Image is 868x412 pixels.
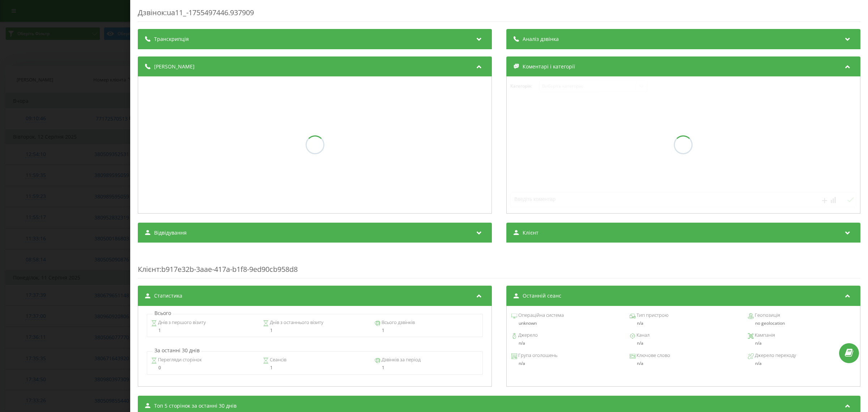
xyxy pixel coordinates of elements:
[154,63,195,70] span: [PERSON_NAME]
[630,361,737,366] div: n/a
[138,8,860,22] div: Дзвінок : ua11_-1755497446.937909
[517,312,564,319] span: Операційна система
[635,332,650,339] span: Канал
[153,310,173,317] p: Всього
[380,356,421,363] span: Дзвінків за період
[754,352,796,359] span: Джерело переходу
[635,352,670,359] span: Ключове слово
[523,35,559,43] span: Аналіз дзвінка
[153,347,201,354] p: За останні 30 днів
[157,319,206,326] span: Днів з першого візиту
[630,341,737,346] div: n/a
[375,328,478,333] div: 1
[748,321,855,326] div: no geolocation
[263,365,367,370] div: 1
[269,356,286,363] span: Сеансів
[380,319,415,326] span: Всього дзвінків
[138,264,159,274] span: Клієнт
[511,341,619,346] div: n/a
[154,35,189,43] span: Транскрипція
[157,356,202,363] span: Перегляди сторінок
[154,229,187,236] span: Відвідування
[523,229,539,236] span: Клієнт
[517,332,538,339] span: Джерело
[754,312,780,319] span: Геопозиція
[375,365,478,370] div: 1
[523,292,561,299] span: Останній сеанс
[630,321,737,326] div: n/a
[754,332,775,339] span: Кампанія
[263,328,367,333] div: 1
[511,361,619,366] div: n/a
[748,341,855,346] div: n/a
[755,361,855,366] div: n/a
[151,328,255,333] div: 1
[154,402,237,409] span: Топ 5 сторінок за останні 30 днів
[517,352,557,359] span: Група оголошень
[511,321,619,326] div: unknown
[138,250,860,278] div: : b917e32b-3aae-417a-b1f8-9ed90cb958d8
[523,63,575,70] span: Коментарі і категорії
[635,312,668,319] span: Тип пристрою
[151,365,255,370] div: 0
[269,319,323,326] span: Днів з останнього візиту
[154,292,182,299] span: Статистика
